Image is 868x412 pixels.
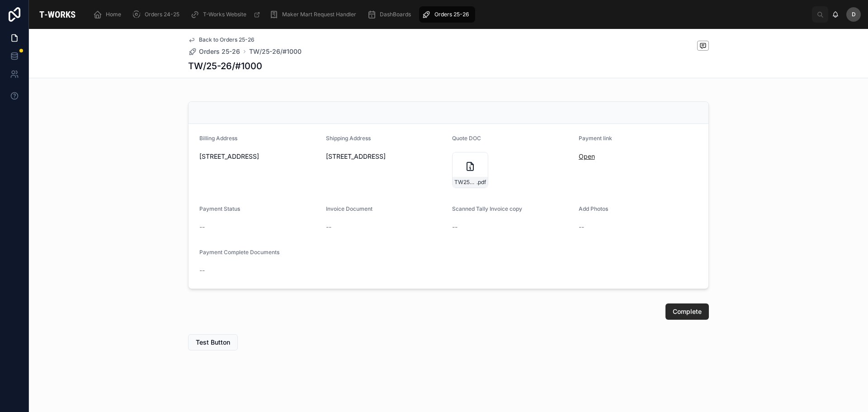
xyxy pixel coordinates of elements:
span: DashBoards [380,11,411,18]
a: Open [579,152,595,160]
span: -- [452,223,458,232]
span: -- [199,266,205,275]
span: Orders 25-26 [199,47,240,56]
a: Orders 24-25 [129,6,186,23]
span: Payment Status [199,205,240,212]
span: Quote DOC [452,135,481,142]
span: Back to Orders 25-26 [199,36,255,43]
span: Add Photos [579,205,608,212]
span: -- [199,223,205,232]
button: Test Button [188,334,238,350]
button: Complete [665,303,709,320]
span: Shipping Address [326,135,371,142]
a: DashBoards [364,6,417,23]
span: Complete [673,307,702,316]
span: -- [326,223,331,232]
span: D [852,11,856,18]
span: -- [579,223,584,232]
h1: TW/25-26/#1000 [188,60,262,72]
span: Orders 25-26 [434,11,469,18]
span: Maker Mart Request Handler [282,11,356,18]
span: T-Works Website [203,11,246,18]
a: TW/25-26/#1000 [249,47,302,56]
img: App logo [36,7,79,22]
span: Home [106,11,121,18]
span: [STREET_ADDRESS] [326,152,445,161]
a: T-Works Website [188,6,265,23]
span: Payment link [579,135,612,142]
a: Home [90,6,127,23]
div: scrollable content [86,5,812,24]
a: Back to Orders 25-26 [188,36,255,43]
span: Billing Address [199,135,237,142]
span: Scanned Tally Invoice copy [452,205,522,212]
span: .pdf [476,179,486,186]
span: TW25-26#1000 [454,179,476,186]
a: Orders 25-26 [188,47,240,56]
a: Orders 25-26 [419,6,475,23]
span: Invoice Document [326,205,373,212]
span: Test Button [196,338,230,347]
span: Payment Complete Documents [199,249,279,256]
span: [STREET_ADDRESS] [199,152,319,161]
a: Maker Mart Request Handler [267,6,363,23]
span: Orders 24-25 [145,11,179,18]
